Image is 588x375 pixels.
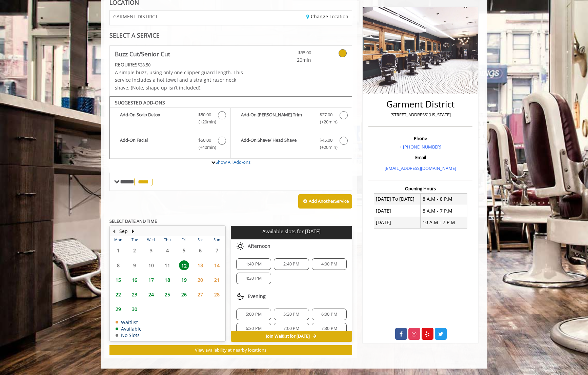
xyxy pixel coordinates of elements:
span: 6:00 PM [321,312,337,317]
td: 8 A.M - 8 P.M [421,193,467,205]
span: 17 [146,275,156,285]
a: [EMAIL_ADDRESS][DOMAIN_NAME] [385,165,456,171]
td: Waitlist [116,320,142,325]
th: Sat [192,236,208,243]
td: No Slots [116,333,142,338]
td: Select day13 [192,258,208,272]
td: Select day19 [176,273,192,287]
th: Wed [143,236,159,243]
th: Sun [208,236,225,243]
span: 4:00 PM [321,261,337,267]
span: $50.00 [198,111,211,118]
span: (+40min ) [195,144,215,151]
img: evening slots [236,292,244,300]
span: 4:30 PM [246,276,262,281]
span: 20 [195,275,205,285]
td: Select day17 [143,273,159,287]
label: Add-On Scalp Detox [113,111,227,127]
span: 27 [195,290,205,299]
span: Evening [248,294,266,299]
span: 6:30 PM [246,326,262,331]
span: Join Waitlist for [DATE] [266,334,310,339]
img: afternoon slots [236,242,244,250]
td: Select day30 [126,302,143,316]
b: Add-On [PERSON_NAME] Trim [241,111,313,125]
div: 2:40 PM [274,258,309,270]
b: SELECT DATE AND TIME [109,218,157,224]
div: SELECT A SERVICE [109,32,352,39]
div: 6:30 PM [236,323,271,334]
td: Select day21 [208,273,225,287]
button: Sep [119,228,128,235]
button: Add AnotherService [298,194,352,209]
span: 28 [212,290,222,299]
span: 15 [113,275,123,285]
span: 7:30 PM [321,326,337,331]
td: Select day23 [126,287,143,302]
div: 1:40 PM [236,258,271,270]
span: 16 [129,275,140,285]
span: 29 [113,304,123,314]
span: 20min [271,56,311,64]
b: SUGGESTED ADD-ONS [115,99,165,106]
div: 7:00 PM [274,323,309,334]
h3: Phone [370,136,471,141]
div: $38.50 [115,61,251,68]
p: A simple buzz, using only one clipper guard length. This service includes a hot towel and a strai... [115,69,251,92]
b: Add-On Scalp Detox [120,111,191,125]
h3: Email [370,155,471,160]
span: 26 [179,290,189,299]
span: 5:30 PM [283,312,299,317]
b: Add-On Facial [120,137,191,151]
span: 19 [179,275,189,285]
td: Select day29 [110,302,126,316]
div: 6:00 PM [312,309,347,320]
span: $50.00 [198,137,211,144]
span: GARMENT DISTRICT [113,14,158,19]
h2: Garment District [370,99,471,109]
td: Available [116,326,142,331]
span: 7:00 PM [283,326,299,331]
span: 25 [162,290,173,299]
div: 5:00 PM [236,309,271,320]
th: Tue [126,236,143,243]
span: 12 [179,260,189,270]
div: 4:30 PM [236,273,271,284]
p: [STREET_ADDRESS][US_STATE] [370,111,471,118]
button: View availability at nearby locations [109,345,352,355]
td: Select day18 [159,273,176,287]
td: Select day27 [192,287,208,302]
span: 1:40 PM [246,261,262,267]
span: 14 [212,260,222,270]
span: (+20min ) [195,118,215,125]
a: Change Location [306,13,348,20]
span: View availability at nearby locations [195,347,266,353]
span: (+20min ) [316,118,336,125]
td: 10 A.M - 7 P.M [421,217,467,228]
h3: Opening Hours [368,186,472,191]
td: [DATE] To [DATE] [374,193,421,205]
td: Select day15 [110,273,126,287]
span: This service needs some Advance to be paid before we block your appointment [115,61,138,68]
a: + [PHONE_NUMBER] [400,144,441,150]
label: Add-On Facial [113,137,227,153]
td: Select day20 [192,273,208,287]
td: Select day24 [143,287,159,302]
th: Mon [110,236,126,243]
span: 23 [129,290,140,299]
button: Previous Month [111,228,117,235]
span: 5:00 PM [246,312,262,317]
span: $45.00 [320,137,332,144]
td: 8 A.M - 7 P.M [421,205,467,217]
p: Available slots for [DATE] [234,229,349,234]
span: 2:40 PM [283,261,299,267]
span: 22 [113,290,123,299]
span: (+20min ) [316,144,336,151]
td: [DATE] [374,205,421,217]
label: Add-On Shave/ Head Shave [234,137,348,153]
span: 24 [146,290,156,299]
td: [DATE] [374,217,421,228]
div: 7:30 PM [312,323,347,334]
b: Add Another Service [309,198,349,204]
